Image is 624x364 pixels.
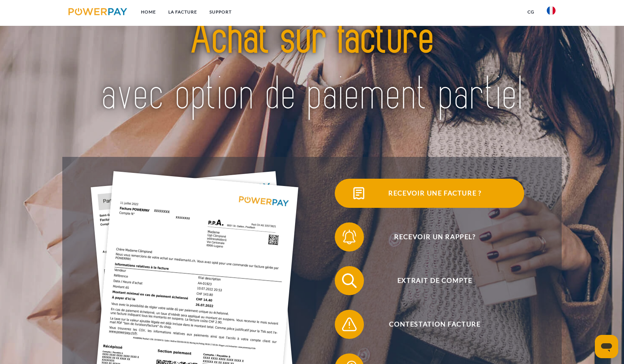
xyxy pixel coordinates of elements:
img: qb_bill.svg [350,184,368,202]
img: fr [547,6,556,15]
a: LA FACTURE [162,5,203,19]
button: Recevoir une facture ? [335,179,524,208]
span: Recevoir un rappel? [346,222,524,252]
span: Recevoir une facture ? [346,179,524,208]
img: qb_warning.svg [340,315,358,333]
a: Support [203,5,238,19]
img: qb_bell.svg [340,228,358,246]
button: Contestation Facture [335,310,524,339]
span: Contestation Facture [346,310,524,339]
img: qb_search.svg [340,272,358,290]
button: Recevoir un rappel? [335,222,524,252]
iframe: Bouton de lancement de la fenêtre de messagerie [595,335,618,358]
button: Extrait de compte [335,266,524,295]
img: logo-powerpay.svg [68,8,127,15]
span: Extrait de compte [346,266,524,295]
a: CG [521,5,541,19]
a: Home [135,5,162,19]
